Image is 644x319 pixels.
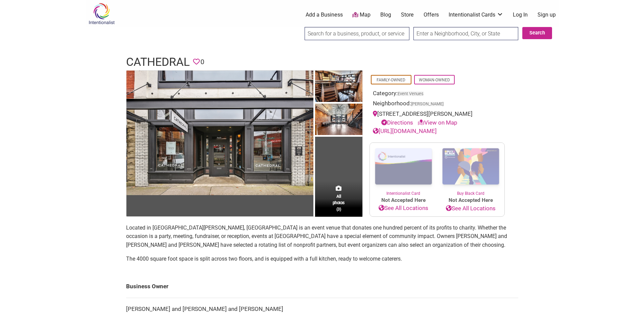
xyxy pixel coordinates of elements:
[437,143,504,197] a: Buy Black Card
[373,99,501,110] div: Neighborhood:
[424,11,439,19] a: Offers
[437,204,504,213] a: See All Locations
[370,204,437,213] a: See All Locations
[418,119,457,126] a: View on Map
[437,196,504,204] span: Not Accepted Here
[200,57,204,67] span: 0
[449,11,503,19] a: Intentionalist Cards
[126,54,190,70] h1: Cathedral
[419,78,450,82] a: Woman-Owned
[437,143,504,191] img: Buy Black Card
[370,143,437,196] a: Intentionalist Card
[373,89,501,100] div: Category:
[352,11,371,19] a: Map
[373,128,437,134] a: [URL][DOMAIN_NAME]
[401,11,414,19] a: Store
[381,119,413,126] a: Directions
[377,78,405,82] a: Family-Owned
[305,27,409,40] input: Search for a business, product, or service
[522,27,552,39] button: Search
[411,102,444,106] span: [PERSON_NAME]
[126,255,518,263] p: The 4000 square foot space is split across two floors, and is equipped with a full kitchen, ready...
[370,143,437,190] img: Intentionalist Card
[373,110,501,127] div: [STREET_ADDRESS][PERSON_NAME]
[86,3,118,25] img: Intentionalist
[333,193,345,212] span: All photos (3)
[380,11,391,19] a: Blog
[413,27,518,40] input: Enter a Neighborhood, City, or State
[370,196,437,204] span: Not Accepted Here
[306,11,343,19] a: Add a Business
[126,223,518,249] p: Located in [GEOGRAPHIC_DATA][PERSON_NAME], [GEOGRAPHIC_DATA] is an event venue that donates one h...
[126,275,518,298] td: Business Owner
[513,11,528,19] a: Log In
[538,11,556,19] a: Sign up
[398,91,424,96] a: Event Venues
